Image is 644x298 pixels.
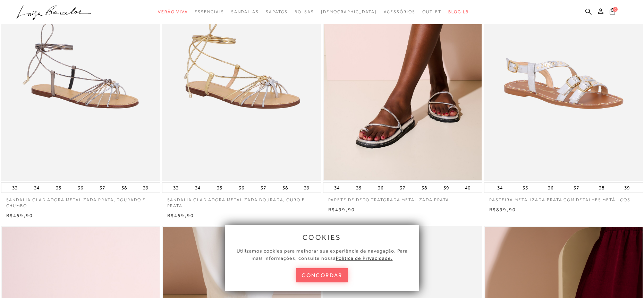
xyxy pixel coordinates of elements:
[10,183,20,193] button: 33
[520,183,530,193] button: 35
[546,183,556,193] button: 36
[422,6,442,18] a: categoryNavScreenReaderText
[303,233,341,241] span: cookies
[376,183,385,193] button: 36
[231,6,259,18] a: categoryNavScreenReaderText
[295,9,314,14] span: Bolsas
[171,183,181,193] button: 33
[158,9,188,14] span: Verão Viva
[328,207,355,212] span: R$499,90
[141,183,151,193] button: 39
[6,213,33,218] span: R$459,90
[98,183,107,193] button: 37
[622,183,632,193] button: 39
[613,7,618,12] span: 0
[54,183,63,193] button: 35
[384,9,415,14] span: Acessórios
[398,183,407,193] button: 37
[266,9,288,14] span: Sapatos
[448,6,468,18] a: BLOG LB
[231,9,259,14] span: Sandálias
[384,6,415,18] a: categoryNavScreenReaderText
[195,9,224,14] span: Essenciais
[237,183,246,193] button: 36
[495,183,505,193] button: 34
[76,183,85,193] button: 36
[237,248,408,261] span: Utilizamos cookies para melhorar sua experiência de navegação. Para mais informações, consulte nossa
[266,6,288,18] a: categoryNavScreenReaderText
[448,9,468,14] span: BLOG LB
[302,183,312,193] button: 39
[420,183,429,193] button: 38
[571,183,581,193] button: 37
[215,183,224,193] button: 35
[119,183,129,193] button: 38
[296,268,348,282] button: concordar
[321,6,377,18] a: noSubCategoriesText
[463,183,473,193] button: 40
[158,6,188,18] a: categoryNavScreenReaderText
[441,183,451,193] button: 39
[354,183,364,193] button: 35
[295,6,314,18] a: categoryNavScreenReaderText
[489,207,516,212] span: R$899,90
[336,255,393,261] a: Política de Privacidade.
[321,9,377,14] span: [DEMOGRAPHIC_DATA]
[422,9,442,14] span: Outlet
[32,183,42,193] button: 34
[195,6,224,18] a: categoryNavScreenReaderText
[323,193,482,203] a: PAPETE DE DEDO TRATORADA METALIZADA PRATA
[1,193,160,209] a: SANDÁLIA GLADIADORA METALIZADA PRATA, DOURADO E CHUMBO
[484,193,643,203] a: RASTEIRA METALIZADA PRATA COM DETALHES METÁLICOS
[608,8,617,17] button: 0
[167,213,194,218] span: R$459,90
[280,183,290,193] button: 38
[259,183,268,193] button: 37
[193,183,203,193] button: 34
[162,193,321,209] a: SANDÁLIA GLADIADORA METALIZADA DOURADA, OURO E PRATA
[332,183,342,193] button: 34
[597,183,607,193] button: 38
